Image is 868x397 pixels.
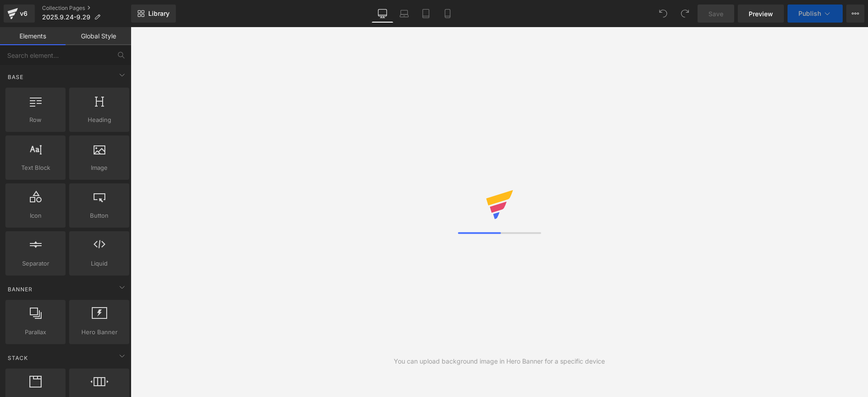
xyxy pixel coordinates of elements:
span: Separator [8,259,63,268]
span: Base [7,73,24,81]
span: Publish [798,10,821,17]
span: Parallax [8,327,63,337]
span: Stack [7,354,29,362]
span: Icon [8,211,63,220]
span: Heading [72,115,127,125]
a: Collection Pages [42,5,131,12]
span: Liquid [72,259,127,268]
button: Redo [676,5,694,23]
button: Undo [654,5,672,23]
div: v6 [18,8,29,19]
span: Library [148,9,170,18]
a: Laptop [393,5,415,23]
a: Desktop [372,5,393,23]
span: Hero Banner [72,327,127,337]
a: v6 [4,5,35,23]
span: Preview [749,9,773,19]
span: Button [72,211,127,220]
a: Preview [738,5,784,23]
button: Publish [788,5,843,23]
span: Banner [7,285,33,294]
div: You can upload background image in Hero Banner for a specific device [394,356,605,366]
a: Mobile [437,5,458,23]
span: Row [8,115,63,125]
span: Text Block [8,163,63,173]
a: Tablet [415,5,437,23]
span: Save [708,9,723,19]
button: More [846,5,864,23]
span: Image [72,163,127,173]
span: 2025.9.24-9.29 [42,14,90,21]
a: New Library [131,5,176,23]
a: Global Style [66,27,131,45]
